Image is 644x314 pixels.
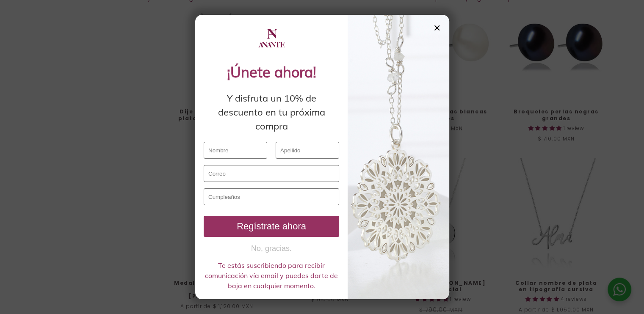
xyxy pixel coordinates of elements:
div: ✕ [433,23,441,33]
input: Nombre [204,142,267,159]
button: No, gracias. [204,243,339,254]
input: Correo [204,165,339,182]
div: Te estás suscribiendo para recibir comunicación vía email y puedes darte de baja en cualquier mom... [204,260,339,291]
button: Regístrate ahora [204,216,339,237]
img: logo [257,23,286,53]
input: Cumpleaños [204,188,339,205]
div: ¡Únete ahora! [204,61,339,83]
div: Regístrate ahora [207,221,336,232]
div: Y disfruta un 10% de descuento en tu próxima compra [204,91,339,133]
input: Apellido [276,142,339,159]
